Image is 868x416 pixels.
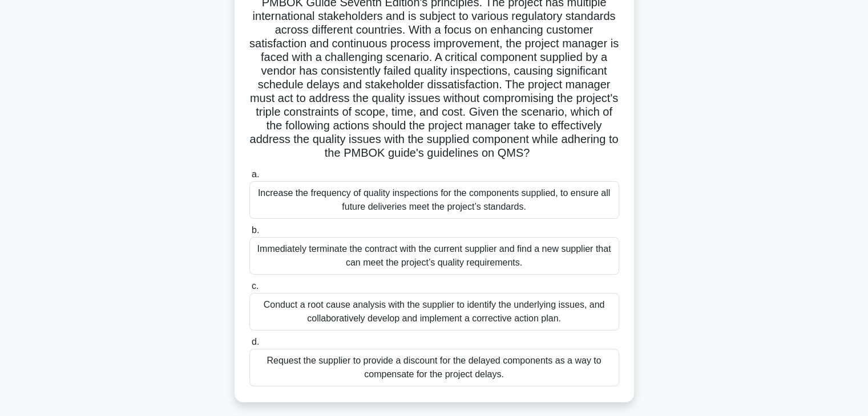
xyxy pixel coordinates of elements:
[252,337,259,346] span: d.
[252,169,259,179] span: a.
[249,237,619,275] div: Immediately terminate the contract with the current supplier and find a new supplier that can mee...
[249,349,619,386] div: Request the supplier to provide a discount for the delayed components as a way to compensate for ...
[252,225,259,235] span: b.
[252,281,259,291] span: c.
[249,181,619,219] div: Increase the frequency of quality inspections for the components supplied, to ensure all future d...
[249,293,619,331] div: Conduct a root cause analysis with the supplier to identify the underlying issues, and collaborat...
